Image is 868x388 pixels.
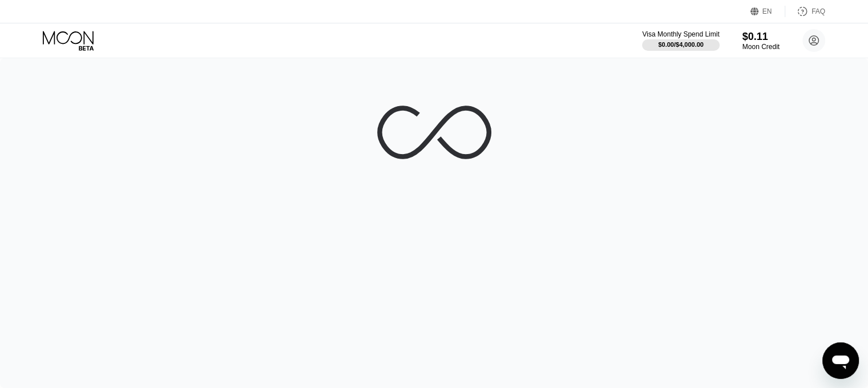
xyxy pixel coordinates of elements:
[785,6,825,17] div: FAQ
[642,30,719,38] div: Visa Monthly Spend Limit
[658,41,704,48] div: $0.00 / $4,000.00
[750,6,785,17] div: EN
[822,342,859,379] iframe: Кнопка запуска окна обмена сообщениями
[762,7,772,15] div: EN
[742,31,780,43] div: $0.11
[742,31,780,51] div: $0.11Moon Credit
[812,7,825,15] div: FAQ
[642,30,719,51] div: Visa Monthly Spend Limit$0.00/$4,000.00
[742,43,780,51] div: Moon Credit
